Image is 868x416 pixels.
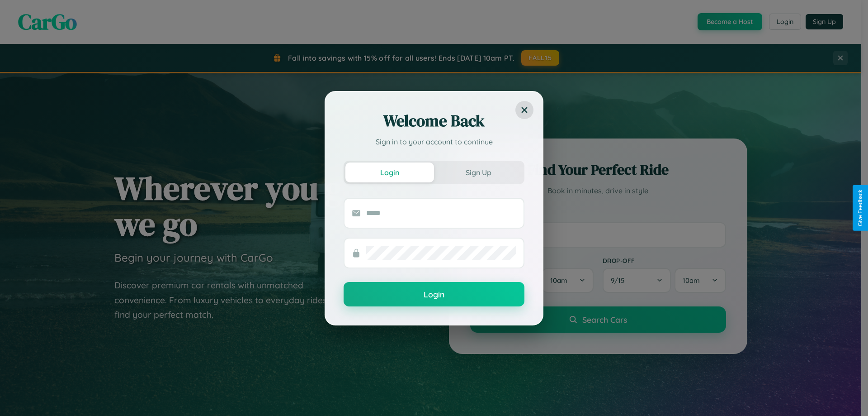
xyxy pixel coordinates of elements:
[344,110,524,132] h2: Welcome Back
[857,190,863,226] div: Give Feedback
[344,282,524,306] button: Login
[434,163,523,182] button: Sign Up
[345,163,434,182] button: Login
[344,136,524,147] p: Sign in to your account to continue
